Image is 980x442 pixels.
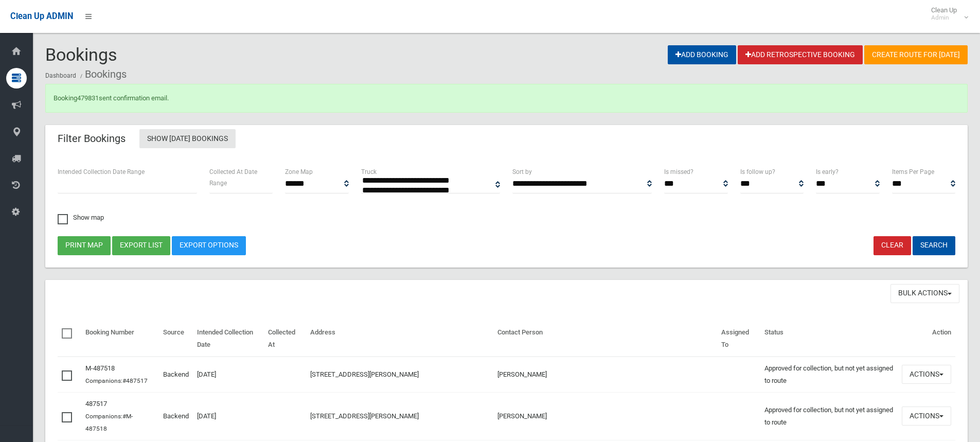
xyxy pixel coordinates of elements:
[45,72,76,79] a: Dashboard
[493,392,717,440] td: [PERSON_NAME]
[85,413,133,432] small: Companions:
[193,321,264,357] th: Intended Collection Date
[361,166,377,178] label: Truck
[45,84,968,113] div: Booking sent confirmation email.
[81,321,159,357] th: Booking Number
[926,6,967,22] span: Clean Up
[760,357,898,393] td: Approved for collection, but not yet assigned to route
[310,412,419,420] a: [STREET_ADDRESS][PERSON_NAME]
[668,45,736,64] a: Add Booking
[493,357,717,393] td: [PERSON_NAME]
[172,236,246,255] a: Export Options
[264,321,306,357] th: Collected At
[493,321,717,357] th: Contact Person
[139,129,236,148] a: Show [DATE] Bookings
[45,44,117,65] span: Bookings
[874,236,911,255] a: Clear
[760,321,898,357] th: Status
[85,413,133,432] a: #M-487518
[890,284,959,303] button: Bulk Actions
[159,392,193,440] td: Backend
[85,400,107,408] a: 487517
[717,321,760,357] th: Assigned To
[760,392,898,440] td: Approved for collection, but not yet assigned to route
[58,214,104,221] span: Show map
[45,129,138,149] header: Filter Bookings
[159,321,193,357] th: Source
[77,94,99,102] a: 479831
[902,365,951,384] button: Actions
[159,357,193,393] td: Backend
[112,236,170,255] button: Export list
[10,11,73,21] span: Clean Up ADMIN
[738,45,863,64] a: Add Retrospective Booking
[864,45,968,64] a: Create route for [DATE]
[898,321,955,357] th: Action
[85,377,149,384] small: Companions:
[85,364,115,372] a: M-487518
[310,370,419,378] a: [STREET_ADDRESS][PERSON_NAME]
[193,392,264,440] td: [DATE]
[931,14,957,22] small: Admin
[913,236,955,255] button: Search
[902,406,951,426] button: Actions
[193,357,264,393] td: [DATE]
[306,321,493,357] th: Address
[58,236,111,255] button: Print map
[78,65,127,84] li: Bookings
[122,377,148,384] a: #487517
